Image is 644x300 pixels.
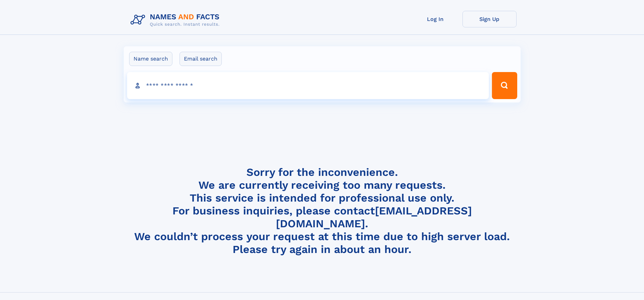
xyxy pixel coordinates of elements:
[128,166,517,256] h4: Sorry for the inconvenience. We are currently receiving too many requests. This service is intend...
[276,204,472,230] a: [EMAIL_ADDRESS][DOMAIN_NAME]
[462,11,517,27] a: Sign Up
[492,72,517,99] button: Search Button
[180,52,222,66] label: Email search
[408,11,462,27] a: Log In
[127,72,489,99] input: search input
[128,11,225,29] img: Logo Names and Facts
[129,52,172,66] label: Name search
